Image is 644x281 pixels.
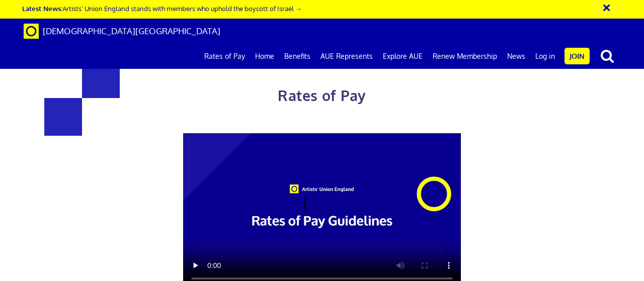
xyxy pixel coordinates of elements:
[565,48,590,64] a: Join
[428,44,502,69] a: Renew Membership
[22,4,302,13] a: Latest News:Artists’ Union England stands with members who uphold the boycott of Israel →
[22,4,62,13] strong: Latest News:
[43,26,220,36] span: [DEMOGRAPHIC_DATA][GEOGRAPHIC_DATA]
[199,44,250,69] a: Rates of Pay
[502,44,530,69] a: News
[378,44,428,69] a: Explore AUE
[16,19,228,44] a: Brand [DEMOGRAPHIC_DATA][GEOGRAPHIC_DATA]
[278,86,366,105] span: Rates of Pay
[279,44,315,69] a: Benefits
[250,44,279,69] a: Home
[315,44,378,69] a: AUE Represents
[530,44,560,69] a: Log in
[592,45,623,66] button: search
